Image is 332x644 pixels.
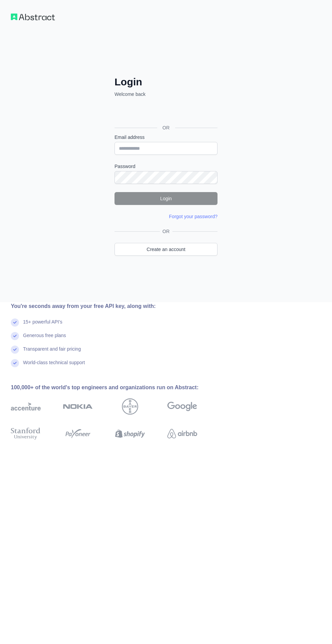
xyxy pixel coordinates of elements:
iframe: Sign in with Google Button [111,105,220,120]
span: OR [160,228,172,235]
img: shopify [115,426,145,441]
img: google [167,398,197,415]
p: Welcome back [115,91,217,98]
button: Login [115,192,217,205]
label: Password [115,163,217,170]
img: payoneer [63,426,93,441]
label: Email address [115,134,217,141]
h2: Login [115,76,217,88]
img: check mark [11,318,19,327]
div: 100,000+ of the world's top engineers and organizations run on Abstract: [11,383,219,392]
img: bayer [122,398,138,415]
img: accenture [11,398,41,415]
div: Generous free plans [23,332,66,346]
img: stanford university [11,426,41,441]
img: Workflow [11,14,55,20]
a: Create an account [115,243,217,256]
img: nokia [63,398,93,415]
div: Transparent and fair pricing [23,346,81,359]
span: OR [157,124,175,131]
img: check mark [11,359,19,367]
div: You're seconds away from your free API key, along with: [11,302,219,310]
img: check mark [11,332,19,340]
img: airbnb [167,426,197,441]
div: World-class technical support [23,359,85,373]
img: check mark [11,346,19,354]
div: 15+ powerful API's [23,318,62,332]
a: Forgot your password? [169,214,217,219]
